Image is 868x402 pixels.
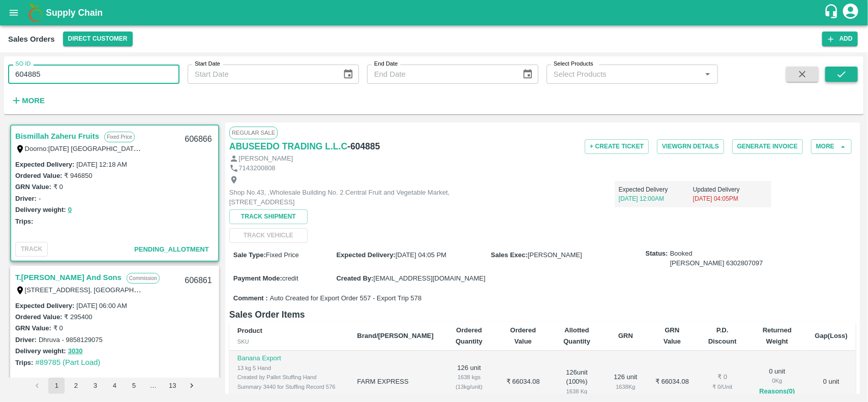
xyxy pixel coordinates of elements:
div: ₹ 0 [705,373,739,382]
label: ₹ 295400 [64,313,92,321]
label: Expected Delivery : [15,302,74,310]
strong: More [22,97,45,105]
div: 606866 [178,128,218,151]
a: #89785 (Part Load) [35,358,100,366]
h6: - 604885 [347,139,380,153]
div: 126 unit ( 100 %) [558,368,596,396]
div: Created by Pallet Stuffing Hand Summary 3440 for Stuffing Record 576 SO: 604885 [237,373,341,400]
button: Generate Invoice [732,139,803,154]
label: Doorno:[DATE] [GEOGRAPHIC_DATA] Kedareswarapet, Doorno:[DATE] [GEOGRAPHIC_DATA] [GEOGRAPHIC_DATA]... [25,144,695,152]
span: Fixed Price [266,251,299,259]
span: [PERSON_NAME] [528,251,582,259]
a: ABUSEEDO TRADING L.L.C [229,139,347,153]
b: Supply Chain [46,8,103,18]
span: [EMAIL_ADDRESS][DOMAIN_NAME] [373,274,485,282]
button: 3030 [68,346,83,357]
div: account of current user [842,2,860,23]
label: Sales Exec : [491,251,528,259]
b: Ordered Value [510,326,536,345]
label: Ordered Value: [15,313,62,321]
button: 0 [68,204,72,216]
button: + Create Ticket [585,139,649,154]
label: ₹ 0 [53,183,63,191]
div: … [145,381,161,391]
button: Go to page 2 [68,378,84,394]
p: Fixed Price [104,132,135,142]
div: 1638 Kg [612,382,639,391]
label: SO ID [15,60,31,68]
input: Start Date [188,65,335,84]
div: 126 unit [612,373,639,391]
b: Allotted Quantity [563,326,590,345]
label: ₹ 946850 [64,172,92,179]
a: T.[PERSON_NAME] And Sons [15,271,122,284]
span: [DATE] 04:05 PM [396,251,446,259]
button: Open [701,68,714,81]
nav: pagination navigation [27,378,201,394]
button: Go to page 5 [126,378,142,394]
button: Reasons(0) [756,386,798,397]
div: 1638 kgs (13kg/unit) [450,373,489,391]
label: ₹ 0 [53,324,63,332]
label: Driver: [15,336,37,344]
label: [DATE] 06:00 AM [76,302,127,310]
label: GRN Value: [15,324,51,332]
label: Comment : [233,294,268,303]
button: open drawer [2,1,25,24]
span: Auto Created for Export Order 557 - Export Trip 578 [270,294,422,303]
p: [PERSON_NAME] [238,154,293,164]
button: Go to page 3 [87,378,103,394]
span: Regular Sale [229,127,278,139]
button: ViewGRN Details [657,139,724,154]
label: Expected Delivery : [336,251,395,259]
button: Add [822,32,858,46]
button: page 1 [48,378,65,394]
label: Created By : [336,274,373,282]
label: Status: [646,249,668,259]
div: 13 kg 5 Hand [237,363,341,373]
div: 0 unit [756,367,798,397]
button: Go to page 4 [106,378,123,394]
p: [DATE] 04:05PM [693,194,767,203]
p: Expected Delivery [619,185,693,194]
div: ₹ 0 / Unit [705,382,739,391]
p: Commission [127,273,160,284]
div: 606861 [178,269,218,293]
label: Start Date [195,60,220,68]
button: More [8,92,47,109]
label: Delivery weight: [15,347,66,355]
label: Dhruva - 9858129075 [39,336,103,344]
b: Product [237,327,262,334]
span: credit [282,274,298,282]
p: Shop No.43, ,Wholesale Building No. 2 Central Fruit and Vegetable Market, [STREET_ADDRESS] [229,188,458,207]
label: Expected Delivery : [15,161,74,168]
div: 0 Kg [756,376,798,385]
b: P.D. Discount [708,326,737,345]
label: [DATE] 12:18 AM [76,161,127,168]
label: Sale Type : [233,251,266,259]
input: Select Products [550,68,698,81]
a: Bismillah Zaheru Fruits [15,130,99,143]
b: GRN [618,332,633,339]
button: More [811,139,852,154]
div: ₹ 524.08 / Unit [450,391,489,400]
b: Gap(Loss) [815,332,848,339]
label: Payment Mode : [233,274,282,282]
button: Go to page 13 [164,378,181,394]
div: customer-support [824,4,842,22]
span: Booked [670,249,763,268]
div: SKU [237,337,341,346]
label: End Date [374,60,398,68]
label: Trips: [15,218,33,225]
div: [PERSON_NAME] 6302807097 [670,259,763,268]
button: Select DC [63,32,133,46]
span: Pending_Allotment [134,245,209,253]
label: Trips: [15,359,33,366]
b: GRN Value [664,326,681,345]
div: 1638 Kg [558,387,596,396]
p: [DATE] 12:00AM [619,194,693,203]
p: Updated Delivery [693,185,767,194]
input: Enter SO ID [8,65,179,84]
a: Supply Chain [46,6,824,20]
